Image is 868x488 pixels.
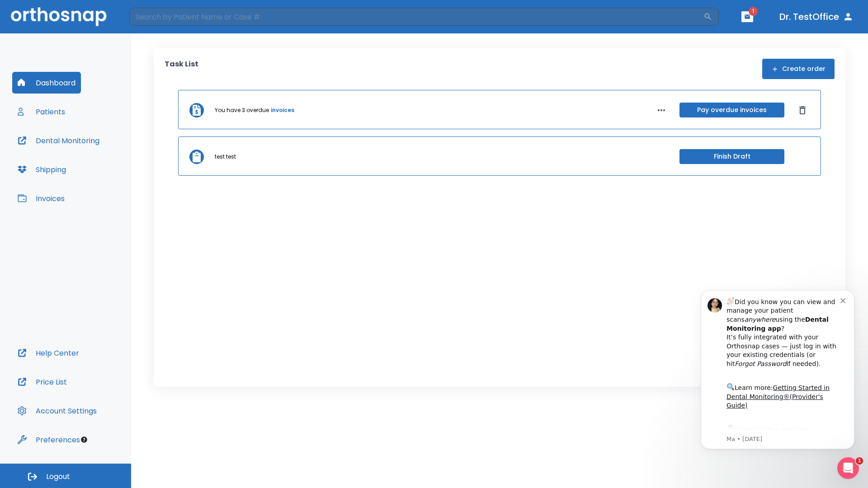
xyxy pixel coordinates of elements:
[12,188,70,209] button: Invoices
[679,149,784,164] button: Finish Draft
[12,429,85,450] button: Preferences
[153,19,160,27] button: Dismiss notification
[12,72,81,94] button: Dashboard
[856,457,863,465] span: 1
[12,101,71,122] button: Patients
[46,472,70,482] span: Logout
[12,371,72,393] button: Price List
[165,59,198,79] p: Task List
[271,106,294,114] a: invoices
[11,7,107,26] img: Orthosnap
[215,153,236,161] p: test test
[762,59,835,79] button: Create order
[12,159,71,180] button: Shipping
[837,457,859,479] iframe: Intercom live chat
[39,159,153,167] p: Message from Ma, sent 2w ago
[12,130,105,151] button: Dental Monitoring
[12,342,85,364] button: Help Center
[795,103,810,117] button: Dismiss
[749,7,758,16] span: 1
[687,277,868,464] iframe: Intercom notifications message
[39,147,153,193] div: Download the app: | ​ Let us know if you need help getting started!
[80,436,88,444] div: Tooltip anchor
[215,106,269,114] p: You have 3 overdue
[12,400,102,422] button: Account Settings
[129,8,703,26] input: Search by Patient Name or Case #
[39,150,120,166] a: App Store
[776,9,857,25] button: Dr. TestOffice
[679,103,784,117] button: Pay overdue invoices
